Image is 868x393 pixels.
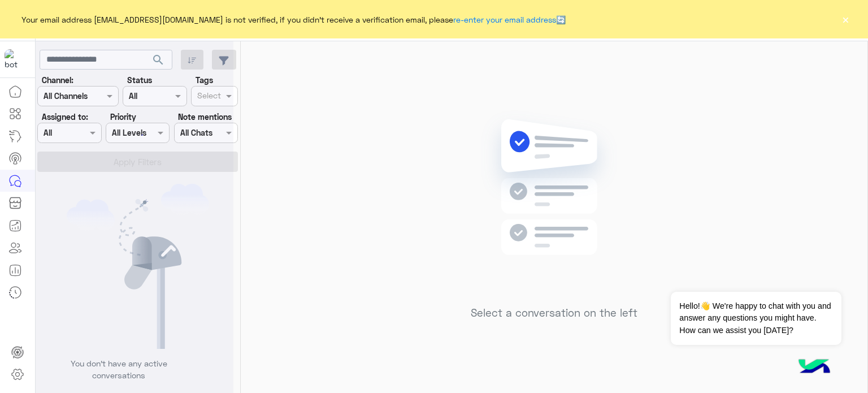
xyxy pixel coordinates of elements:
[196,89,221,104] div: Select
[472,110,636,298] img: no messages
[671,292,841,345] span: Hello!👋 We're happy to chat with you and answer any questions you might have. How can we assist y...
[795,348,834,387] img: hulul-logo.png
[21,14,566,25] span: Your email address [EMAIL_ADDRESS][DOMAIN_NAME] is not verified, if you didn't receive a verifica...
[453,15,556,24] a: re-enter your email address
[5,49,25,70] img: 919860931428189
[471,306,637,319] h5: Select a conversation on the left
[840,14,851,25] button: ×
[124,125,144,145] div: loading...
